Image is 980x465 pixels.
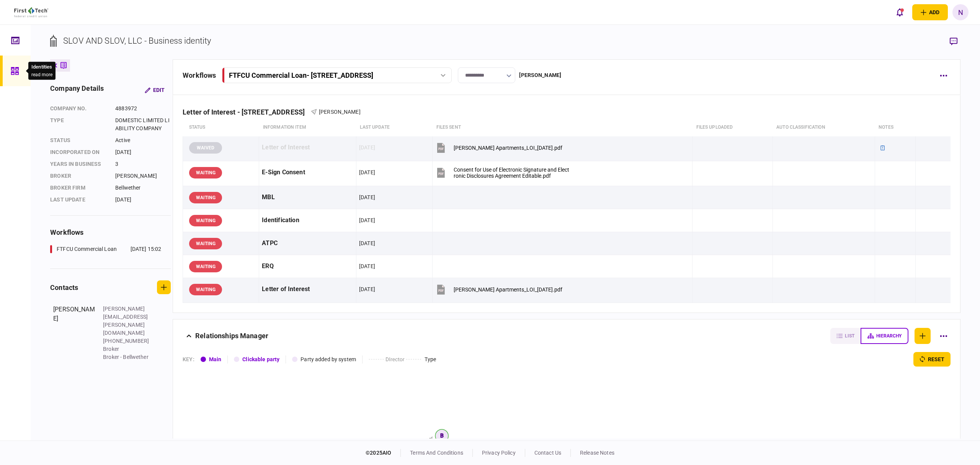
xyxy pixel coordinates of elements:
[359,169,375,176] div: [DATE]
[912,4,948,20] button: open adding identity options
[222,67,452,83] button: FTFCU Commercial Loan- [STREET_ADDRESS]
[359,193,375,201] div: [DATE]
[115,172,171,180] div: [PERSON_NAME]
[359,216,375,224] div: [DATE]
[50,196,108,204] div: last update
[262,235,353,252] div: ATPC
[189,261,222,272] div: WAITING
[861,328,908,344] button: hierarchy
[262,281,353,298] div: Letter of Interest
[50,116,108,133] div: Type
[189,167,222,178] div: WAITING
[115,136,171,144] div: Active
[433,119,693,136] th: files sent
[359,285,375,293] div: [DATE]
[14,7,48,17] img: client company logo
[876,333,902,339] span: hierarchy
[913,352,951,367] button: reset
[425,355,436,363] div: Type
[50,136,108,144] div: status
[183,108,311,116] div: Letter of Interest - [STREET_ADDRESS]
[189,192,222,203] div: WAITING
[189,284,222,295] div: WAITING
[189,215,222,226] div: WAITING
[435,281,562,298] button: Margaret Apartments_LOI_08.28.25.pdf
[262,212,353,229] div: Identification
[50,227,171,237] div: workflows
[50,282,78,293] div: contacts
[115,160,171,168] div: 3
[875,119,915,136] th: notes
[410,450,463,456] a: terms and conditions
[359,262,375,270] div: [DATE]
[131,245,162,253] div: [DATE] 15:02
[103,305,153,337] div: [PERSON_NAME][EMAIL_ADDRESS][PERSON_NAME][DOMAIN_NAME]
[139,83,171,97] button: Edit
[534,450,561,456] a: contact us
[115,105,171,113] div: 4883972
[242,355,279,363] div: Clickable party
[183,355,194,363] div: KEY :
[103,345,153,353] div: Broker
[31,72,52,77] button: read more
[301,355,356,363] div: Party added by system
[50,184,108,192] div: broker firm
[262,258,353,275] div: ERQ
[580,450,614,456] a: release notes
[63,34,211,47] div: SLOV AND SLOV, LLC - Business identity
[262,189,353,206] div: MBL
[53,305,95,361] div: [PERSON_NAME]
[454,167,569,179] div: Consent for Use of Electronic Signature and Electronic Disclosures Agreement Editable.pdf
[103,353,153,361] div: Broker - Bellwether
[454,145,562,151] div: Margaret Apartments_LOI_08.26.25.pdf
[115,196,171,204] div: [DATE]
[482,450,516,456] a: privacy policy
[195,328,268,344] div: Relationships Manager
[359,239,375,247] div: [DATE]
[892,4,908,20] button: open notifications list
[845,333,854,339] span: list
[229,71,373,79] div: FTFCU Commercial Loan - [STREET_ADDRESS]
[31,63,52,71] div: Identities
[50,105,108,113] div: company no.
[183,119,259,136] th: status
[952,4,969,20] button: N
[435,164,569,181] button: Consent for Use of Electronic Signature and Electronic Disclosures Agreement Editable.pdf
[440,432,444,439] text: B
[103,337,153,345] div: [PHONE_NUMBER]
[115,184,171,192] div: Bellwether
[773,119,875,136] th: auto classification
[519,71,561,79] div: [PERSON_NAME]
[115,148,171,156] div: [DATE]
[50,160,108,168] div: years in business
[262,164,353,181] div: E-Sign Consent
[356,119,432,136] th: last update
[435,139,562,156] button: Margaret Apartments_LOI_08.26.25.pdf
[830,328,861,344] button: list
[50,172,108,180] div: Broker
[189,238,222,249] div: WAITING
[50,245,161,253] a: FTFCU Commercial Loan[DATE] 15:02
[50,148,108,156] div: incorporated on
[262,139,353,156] div: Letter of Interest
[359,144,375,151] div: [DATE]
[454,287,562,293] div: Margaret Apartments_LOI_08.28.25.pdf
[693,119,773,136] th: Files uploaded
[50,83,104,97] div: company details
[319,109,361,115] span: [PERSON_NAME]
[259,119,356,136] th: Information item
[209,355,222,363] div: Main
[115,116,171,133] div: DOMESTIC LIMITED LIABILITY COMPANY
[57,245,117,253] div: FTFCU Commercial Loan
[183,70,216,80] div: workflows
[366,449,401,457] div: © 2025 AIO
[189,142,222,154] div: WAIVED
